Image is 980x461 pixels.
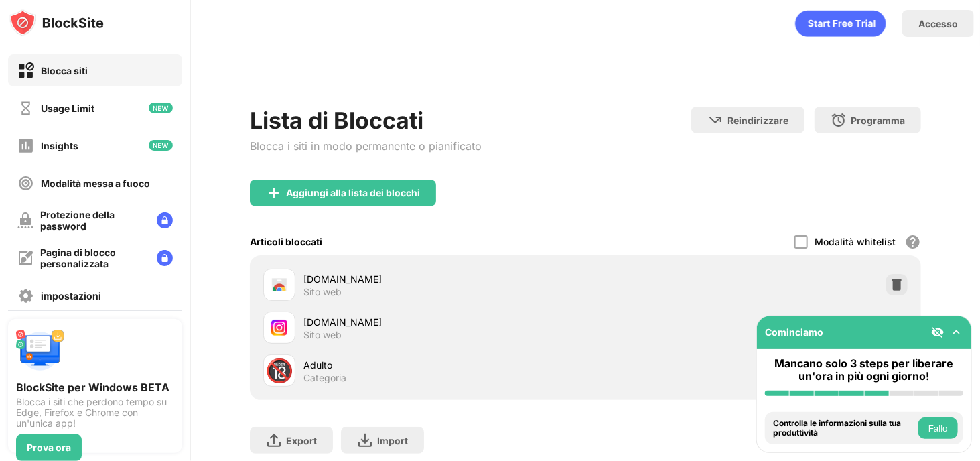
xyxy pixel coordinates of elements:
[918,18,958,29] div: Accesso
[16,327,64,375] img: push-desktop.svg
[40,209,146,232] div: Protezione della password
[765,357,963,383] div: Mancano solo 3 steps per liberare un'ora in più ogni giorno!
[250,139,482,153] div: Blocca i siti in modo permanente o pianificato
[40,247,146,269] div: Pagina di blocco personalizzata
[157,250,173,266] img: lock-menu.svg
[950,326,963,339] img: omni-setup-toggle.svg
[727,115,788,126] div: Reindirizzare
[303,358,585,372] div: Adulto
[27,442,71,453] div: Prova ora
[918,417,958,439] button: Fallo
[41,290,101,302] div: impostazioni
[795,10,886,37] div: animation
[16,397,174,429] div: Blocca i siti che perdono tempo su Edge, Firefox e Chrome con un'unica app!
[271,277,287,293] img: favicons
[250,84,921,90] iframe: Banner
[41,65,88,76] div: Blocca siti
[303,329,342,341] div: Sito web
[851,115,905,126] div: Programma
[17,137,34,154] img: insights-off.svg
[303,372,346,384] div: Categoria
[149,140,173,151] img: new-icon.svg
[286,435,317,446] div: Export
[17,287,34,304] img: settings-off.svg
[250,236,322,247] div: Articoli bloccati
[16,381,174,394] div: BlockSite per Windows BETA
[17,100,34,117] img: time-usage-off.svg
[815,236,896,247] div: Modalità whitelist
[303,315,585,329] div: [DOMAIN_NAME]
[265,357,293,385] div: 🔞
[17,175,34,192] img: focus-off.svg
[303,272,585,286] div: [DOMAIN_NAME]
[377,435,408,446] div: Import
[41,140,78,151] div: Insights
[41,103,94,114] div: Usage Limit
[773,419,915,438] div: Controlla le informazioni sulla tua produttività
[286,188,420,198] div: Aggiungi alla lista dei blocchi
[17,212,33,228] img: password-protection-off.svg
[303,286,342,298] div: Sito web
[271,320,287,336] img: favicons
[931,326,944,339] img: eye-not-visible.svg
[41,178,150,189] div: Modalità messa a fuoco
[17,62,34,79] img: block-on.svg
[17,250,33,266] img: customize-block-page-off.svg
[765,326,823,338] div: Cominciamo
[157,212,173,228] img: lock-menu.svg
[250,107,482,134] div: Lista di Bloccati
[149,103,173,113] img: new-icon.svg
[9,9,104,36] img: logo-blocksite.svg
